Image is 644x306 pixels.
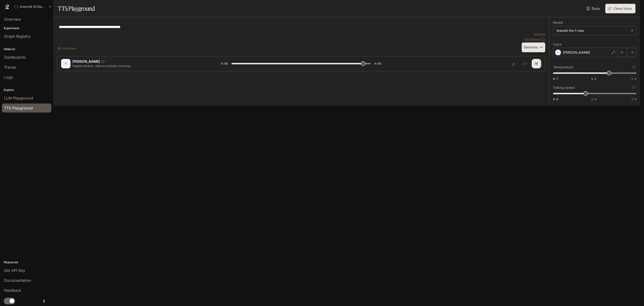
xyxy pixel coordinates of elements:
button: Generate⌘⏎ [522,42,545,52]
span: 1.5 [631,97,636,101]
p: $ 0.000430 [525,38,540,42]
div: inworld-tts-1-max [553,26,636,35]
p: [PERSON_NAME] [72,59,100,64]
button: Copy Voice ID [100,60,107,63]
button: Reset to default [631,65,636,70]
p: Inworld AI Demos [20,5,46,9]
span: 0:03 [221,61,228,66]
p: Talking speed [553,86,575,89]
span: 1.5 [631,77,636,81]
div: C [62,60,70,67]
span: 1.1 [591,77,596,81]
p: Temperature [553,66,573,69]
button: Reset to default [631,85,636,90]
p: 43 / 1000 [534,33,545,37]
span: 0.5 [553,97,558,101]
button: Inspect [520,59,530,68]
button: Shortcuts [57,45,77,52]
h1: TTS Playground [58,4,95,13]
p: ⌘⏎ [540,46,543,49]
p: Registered and... bids are already incoming [72,64,210,68]
span: 0:03 [374,61,381,66]
button: Download audio [509,59,518,68]
span: 0.7 [553,77,558,81]
button: Clone Voice [605,4,635,13]
p: [PERSON_NAME] [563,50,590,55]
span: 1.0 [591,97,596,101]
p: Voice [553,43,562,46]
div: inworld-tts-1-max [557,28,629,33]
a: Docs [586,4,601,13]
button: All workspaces [12,2,54,11]
p: Model [553,21,563,24]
